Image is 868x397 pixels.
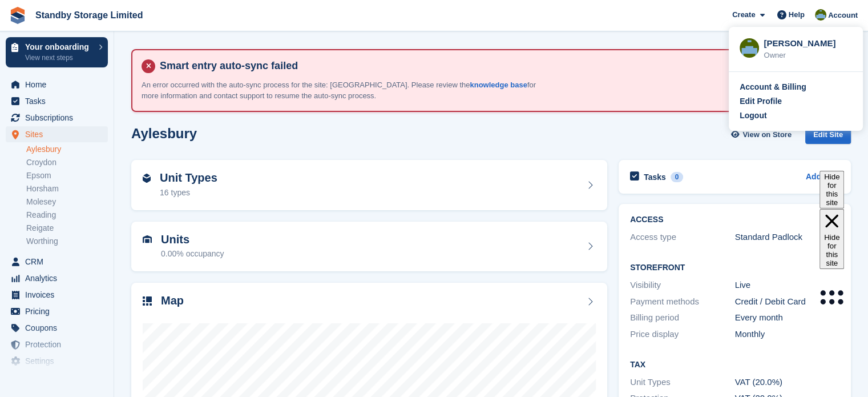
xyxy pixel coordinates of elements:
[6,37,108,67] a: Your onboarding View next steps
[735,311,840,324] div: Every month
[630,231,735,244] div: Access type
[161,248,224,260] div: 0.00% occupancy
[735,295,840,308] div: Credit / Debit Card
[25,370,94,386] span: Capital
[26,157,108,168] a: Croydon
[789,9,805,21] span: Help
[815,9,826,21] img: Aaron Winter
[6,353,108,369] a: menu
[630,263,839,272] h2: Storefront
[6,254,108,270] a: menu
[25,53,93,63] p: View next steps
[26,144,108,155] a: Aylesbury
[131,126,197,141] h2: Aylesbury
[6,370,108,386] a: menu
[742,129,792,141] span: View on Store
[25,270,94,286] span: Analytics
[6,93,108,109] a: menu
[143,296,152,306] img: map-icn-33ee37083ee616e46c38cad1a60f524a97daa1e2b2c8c0bc3eb3415660979fc1.svg
[740,110,852,122] a: Logout
[6,270,108,286] a: menu
[155,59,841,73] h4: Smart entry auto-sync failed
[764,37,852,47] div: [PERSON_NAME]
[6,126,108,142] a: menu
[160,171,217,185] h2: Unit Types
[740,95,782,107] div: Edit Profile
[25,77,94,93] span: Home
[26,197,108,207] a: Molesey
[740,110,766,122] div: Logout
[25,336,94,352] span: Protection
[740,38,759,58] img: Aaron Winter
[161,233,224,246] h2: Units
[25,353,94,369] span: Settings
[143,235,152,243] img: unit-icn-7be61d7bf1b0ce9d3e12c5938cc71ed9869f7b940bace4675aadf7bd6d80202e.svg
[735,279,840,292] div: Live
[131,160,607,210] a: Unit Types 16 types
[25,110,94,126] span: Subscriptions
[25,43,93,51] p: Your onboarding
[6,110,108,126] a: menu
[25,303,94,319] span: Pricing
[9,7,26,24] img: stora-icon-8386f47178a22dfd0bd8f6a31ec36ba5ce8667c1dd55bd0f319d3a0aa187defe.svg
[26,210,108,220] a: Reading
[143,174,151,183] img: unit-type-icn-2b2737a686de81e16bb02015468b77c625bbabd49415b5ef34ead5e3b44a266d.svg
[740,95,852,107] a: Edit Profile
[740,81,852,93] a: Account & Billing
[828,10,858,21] span: Account
[630,295,735,308] div: Payment methods
[630,328,735,341] div: Price display
[671,172,684,182] div: 0
[31,6,147,25] a: Standby Storage Limited
[805,126,851,145] div: Edit Site
[6,303,108,319] a: menu
[735,328,840,341] div: Monthly
[6,336,108,352] a: menu
[6,320,108,336] a: menu
[630,360,839,370] h2: Tax
[764,50,852,61] div: Owner
[644,172,666,182] h2: Tasks
[26,183,108,194] a: Horsham
[630,311,735,324] div: Billing period
[806,171,821,184] a: Add
[142,79,541,102] p: An error occurred with the auto-sync process for the site: [GEOGRAPHIC_DATA]. Please review the f...
[729,126,796,145] a: View on Store
[25,126,94,142] span: Sites
[630,376,735,389] div: Unit Types
[630,279,735,292] div: Visibility
[25,93,94,109] span: Tasks
[732,9,755,21] span: Create
[161,294,184,307] h2: Map
[735,231,840,244] div: Standard Padlock
[25,320,94,336] span: Coupons
[470,81,527,89] a: knowledge base
[630,215,839,224] h2: ACCESS
[735,376,840,389] div: VAT (20.0%)
[6,77,108,93] a: menu
[131,222,607,272] a: Units 0.00% occupancy
[6,287,108,303] a: menu
[25,287,94,303] span: Invoices
[26,170,108,181] a: Epsom
[25,254,94,270] span: CRM
[740,81,806,93] div: Account & Billing
[805,126,851,149] a: Edit Site
[160,187,217,199] div: 16 types
[26,236,108,247] a: Worthing
[26,223,108,234] a: Reigate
